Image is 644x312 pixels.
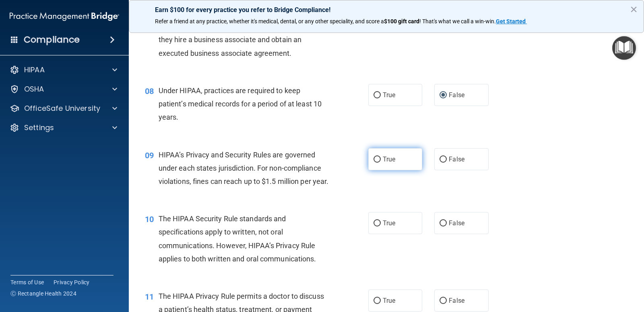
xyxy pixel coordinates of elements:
input: True [374,298,381,304]
span: False [449,155,464,163]
span: Practices can dispose protected health information in a dumpster accessible by the public so long... [159,9,323,57]
input: True [374,157,381,163]
input: True [374,220,381,226]
span: Ⓒ Rectangle Health 2024 [10,290,76,298]
input: False [440,298,447,304]
span: 09 [145,151,154,160]
span: 11 [145,292,154,302]
strong: $100 gift card [384,18,419,24]
span: False [449,219,464,227]
a: Settings [10,123,117,133]
a: Privacy Policy [54,278,90,286]
input: False [440,220,447,226]
input: False [440,157,447,163]
a: HIPAA [10,65,117,75]
span: HIPAA’s Privacy and Security Rules are governed under each states jurisdiction. For non-complianc... [159,151,329,186]
h4: Compliance [24,34,80,45]
span: False [449,91,464,99]
input: False [440,92,447,98]
span: True [383,155,395,163]
p: Settings [24,123,54,133]
strong: Get Started [496,18,526,24]
span: False [449,297,464,304]
p: OfficeSafe University [24,104,100,113]
span: 08 [145,86,154,96]
a: OfficeSafe University [10,104,117,113]
input: True [374,92,381,98]
img: PMB logo [10,8,119,24]
span: 10 [145,214,154,224]
button: Open Resource Center [612,36,636,60]
a: OSHA [10,84,117,94]
span: Refer a friend at any practice, whether it's medical, dental, or any other speciality, and score a [155,18,384,24]
span: True [383,91,395,99]
a: Get Started [496,18,527,24]
button: Close [630,3,638,16]
span: Under HIPAA, practices are required to keep patient’s medical records for a period of at least 10... [159,86,322,121]
span: The HIPAA Security Rule standards and specifications apply to written, not oral communications. H... [159,214,316,263]
span: ! That's what we call a win-win. [419,18,496,24]
p: HIPAA [24,65,45,75]
p: OSHA [24,84,44,94]
span: True [383,219,395,227]
p: Earn $100 for every practice you refer to Bridge Compliance! [155,6,618,14]
a: Terms of Use [10,278,44,286]
span: True [383,297,395,304]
